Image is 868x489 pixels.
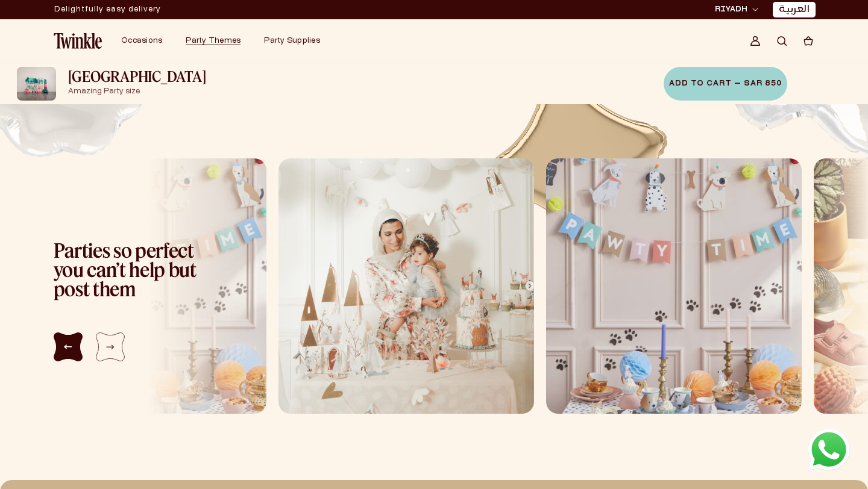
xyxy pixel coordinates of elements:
[669,80,782,87] span: Add to Cart — SAR 850
[257,29,336,53] summary: Party Supplies
[121,37,162,45] span: Occasions
[114,29,178,53] summary: Occasions
[769,28,795,54] summary: Search
[68,67,320,86] h1: [GEOGRAPHIC_DATA]
[178,29,257,53] summary: Party Themes
[186,37,241,45] span: Party Themes
[264,36,320,46] a: Party Supplies
[779,4,810,16] a: العربية
[264,37,320,45] span: Party Supplies
[54,332,83,361] div: Previous slide
[54,1,161,19] p: Delightfully easy delivery
[54,1,161,19] div: Announcement
[715,4,747,15] span: RIYADH
[664,67,787,101] a: Add to Cart — SAR 850
[186,36,241,46] a: Party Themes
[68,86,140,97] li: Amazing Party size
[711,4,762,16] button: RIYADH
[17,67,56,101] img: Palm Beach
[121,36,162,46] a: Occasions
[54,33,102,49] img: Twinkle
[96,332,125,361] div: Next slide
[54,241,224,299] h3: Parties so perfect you can’t help but post them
